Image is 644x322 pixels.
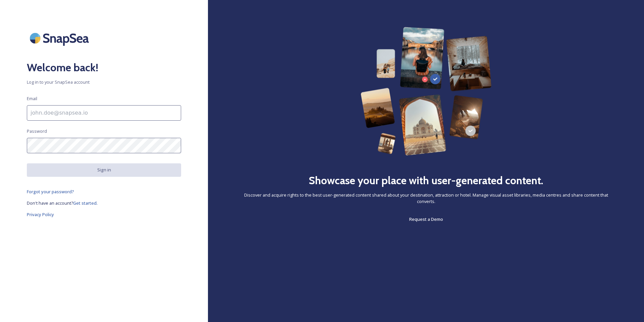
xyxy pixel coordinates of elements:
[27,27,94,49] img: SnapSea Logo
[409,216,443,222] span: Request a Demo
[27,105,181,121] input: john.doe@snapsea.io
[73,200,98,206] span: Get started.
[27,59,181,76] h2: Welcome back!
[309,172,543,189] h2: Showcase your place with user-generated content.
[27,95,37,102] span: Email
[27,200,73,206] span: Don't have an account?
[27,199,181,207] a: Don't have an account?Get started.
[27,189,74,195] span: Forgot your password?
[27,128,47,134] span: Password
[235,192,617,205] span: Discover and acquire rights to the best user-generated content shared about your destination, att...
[27,210,181,218] a: Privacy Policy
[27,188,181,196] a: Forgot your password?
[409,215,443,223] a: Request a Demo
[27,211,54,217] span: Privacy Policy
[27,79,181,85] span: Log in to your SnapSea account
[27,163,181,176] button: Sign in
[361,27,492,156] img: 63b42ca75bacad526042e722_Group%20154-p-800.png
